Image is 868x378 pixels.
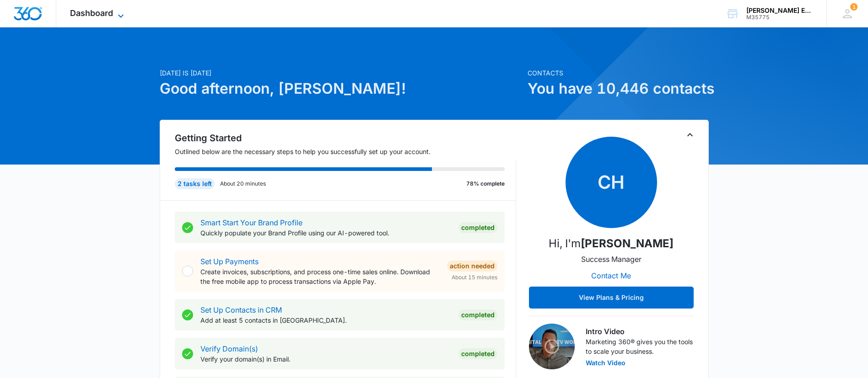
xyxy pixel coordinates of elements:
p: Hi, I'm [549,235,674,252]
div: Completed [458,348,497,359]
strong: [PERSON_NAME] [581,237,674,250]
a: Set Up Payments [200,257,259,266]
a: Smart Start Your Brand Profile [200,218,302,227]
p: Outlined below are the necessary steps to help you successfully set up your account. [175,147,516,156]
p: Create invoices, subscriptions, and process one-time sales online. Download the free mobile app t... [200,267,440,286]
div: account name [746,7,813,14]
div: Completed [458,309,497,320]
h1: Good afternoon, [PERSON_NAME]! [160,78,522,100]
a: Verify Domain(s) [200,344,258,353]
span: CH [566,137,657,228]
button: View Plans & Pricing [529,287,694,309]
p: Verify your domain(s) in Email. [200,354,451,364]
span: 1 [850,3,857,11]
div: account id [746,14,813,21]
button: Toggle Collapse [685,129,695,140]
button: Watch Video [586,360,625,366]
button: Contact Me [582,265,640,287]
span: About 15 minutes [452,273,497,282]
a: Set Up Contacts in CRM [200,305,282,314]
p: Add at least 5 contacts in [GEOGRAPHIC_DATA]. [200,315,451,325]
div: Completed [458,222,497,233]
div: 2 tasks left [175,178,215,189]
h2: Getting Started [175,131,516,145]
p: 78% complete [466,180,505,188]
p: Marketing 360® gives you the tools to scale your business. [586,337,694,356]
p: Success Manager [581,254,642,265]
span: Dashboard [70,8,113,18]
div: notifications count [850,3,857,11]
h1: You have 10,446 contacts [528,78,709,100]
h3: Intro Video [586,326,694,337]
p: About 20 minutes [220,180,266,188]
p: [DATE] is [DATE] [160,68,522,78]
div: Action Needed [447,261,497,272]
p: Contacts [528,68,709,78]
img: Intro Video [529,324,575,369]
p: Quickly populate your Brand Profile using our AI-powered tool. [200,228,451,238]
